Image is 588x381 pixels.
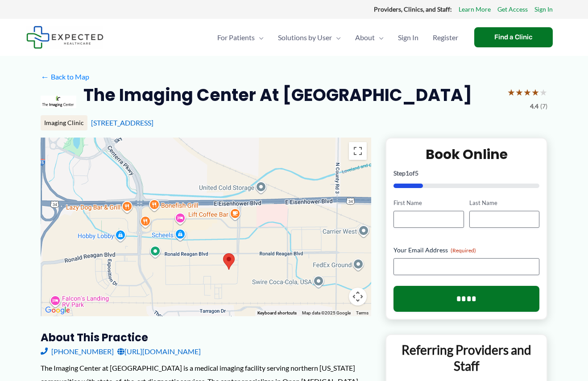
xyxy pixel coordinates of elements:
[531,84,539,100] span: ★
[451,247,476,254] span: (Required)
[41,70,89,84] a: ←Back to Map
[507,84,515,100] span: ★
[349,288,367,306] button: Map camera controls
[398,22,418,53] span: Sign In
[255,22,264,53] span: Menu Toggle
[415,169,418,177] span: 5
[43,305,72,316] a: Open this area in Google Maps (opens a new window)
[374,5,452,13] strong: Providers, Clinics, and Staff:
[474,27,553,47] a: Find a Clinic
[459,4,491,15] a: Learn More
[41,115,87,130] div: Imaging Clinic
[391,22,426,53] a: Sign In
[257,310,297,316] button: Keyboard shortcuts
[355,22,375,53] span: About
[469,199,539,207] label: Last Name
[26,26,104,49] img: Expected Healthcare Logo - side, dark font, small
[539,84,547,100] span: ★
[393,199,464,207] label: First Name
[393,146,539,163] h2: Book Online
[540,100,547,112] span: (7)
[41,331,371,344] h3: About this practice
[271,22,348,53] a: Solutions by UserMenu Toggle
[393,342,540,374] p: Referring Providers and Staff
[217,22,255,53] span: For Patients
[515,84,523,100] span: ★
[210,22,271,53] a: For PatientsMenu Toggle
[356,310,369,315] a: Terms (opens in new tab)
[406,169,409,177] span: 1
[433,22,458,53] span: Register
[278,22,332,53] span: Solutions by User
[332,22,341,53] span: Menu Toggle
[210,22,465,53] nav: Primary Site Navigation
[302,310,351,315] span: Map data ©2025 Google
[349,142,367,160] button: Toggle fullscreen view
[393,170,539,176] p: Step of
[348,22,391,53] a: AboutMenu Toggle
[117,345,201,358] a: [URL][DOMAIN_NAME]
[375,22,384,53] span: Menu Toggle
[43,305,72,316] img: Google
[393,246,539,255] label: Your Email Address
[534,4,553,15] a: Sign In
[41,345,114,358] a: [PHONE_NUMBER]
[523,84,531,100] span: ★
[91,118,153,127] a: [STREET_ADDRESS]
[497,4,528,15] a: Get Access
[41,72,49,81] span: ←
[83,84,472,106] h2: The Imaging Center at [GEOGRAPHIC_DATA]
[426,22,465,53] a: Register
[530,100,538,112] span: 4.4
